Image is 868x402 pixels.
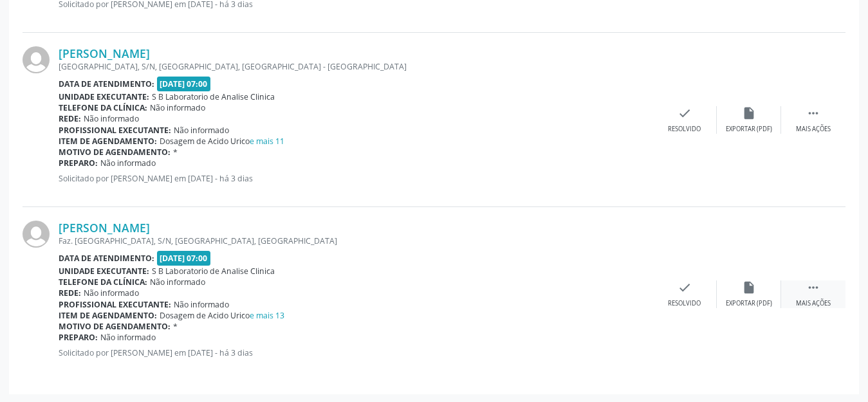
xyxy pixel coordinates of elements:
[806,280,820,295] i: 
[84,288,139,298] span: Não informado
[726,299,772,308] div: Exportar (PDF)
[59,332,98,343] b: Preparo:
[150,277,205,288] span: Não informado
[250,310,284,321] a: e mais 13
[100,158,156,169] span: Não informado
[796,299,831,308] div: Mais ações
[806,106,820,120] i: 
[742,106,756,120] i: insert_drive_file
[160,310,284,321] span: Dosagem de Acido Urico
[668,299,701,308] div: Resolvido
[726,125,772,134] div: Exportar (PDF)
[100,332,156,343] span: Não informado
[59,102,147,113] b: Telefone da clínica:
[157,77,211,91] span: [DATE] 07:00
[59,347,652,358] p: Solicitado por [PERSON_NAME] em [DATE] - há 3 dias
[59,253,154,264] b: Data de atendimento:
[23,46,50,73] img: img
[678,106,692,120] i: check
[59,125,171,136] b: Profissional executante:
[59,310,157,321] b: Item de agendamento:
[59,91,149,102] b: Unidade executante:
[84,113,139,124] span: Não informado
[678,280,692,295] i: check
[59,158,98,169] b: Preparo:
[59,61,652,72] div: [GEOGRAPHIC_DATA], S/N, [GEOGRAPHIC_DATA], [GEOGRAPHIC_DATA] - [GEOGRAPHIC_DATA]
[59,136,157,147] b: Item de agendamento:
[59,147,171,158] b: Motivo de agendamento:
[23,221,50,248] img: img
[59,235,652,246] div: Faz. [GEOGRAPHIC_DATA], S/N, [GEOGRAPHIC_DATA], [GEOGRAPHIC_DATA]
[152,91,275,102] span: S B Laboratorio de Analise Clinica
[59,321,171,332] b: Motivo de agendamento:
[160,136,284,147] span: Dosagem de Acido Urico
[150,102,205,113] span: Não informado
[250,136,284,147] a: e mais 11
[174,125,229,136] span: Não informado
[59,288,81,298] b: Rede:
[59,173,652,184] p: Solicitado por [PERSON_NAME] em [DATE] - há 3 dias
[796,125,831,134] div: Mais ações
[59,299,171,310] b: Profissional executante:
[59,78,154,89] b: Data de atendimento:
[59,266,149,277] b: Unidade executante:
[152,266,275,277] span: S B Laboratorio de Analise Clinica
[59,277,147,288] b: Telefone da clínica:
[157,251,211,266] span: [DATE] 07:00
[59,113,81,124] b: Rede:
[59,221,150,235] a: [PERSON_NAME]
[59,46,150,60] a: [PERSON_NAME]
[668,125,701,134] div: Resolvido
[742,280,756,295] i: insert_drive_file
[174,299,229,310] span: Não informado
